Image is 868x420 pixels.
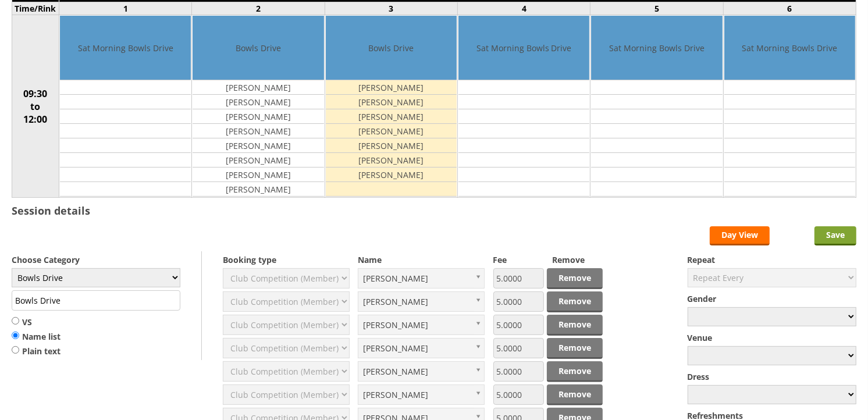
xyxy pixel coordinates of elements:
[814,226,856,245] input: Save
[193,95,323,109] td: [PERSON_NAME]
[326,80,457,95] td: [PERSON_NAME]
[12,204,90,218] h3: Session details
[547,291,603,312] a: Remove
[193,80,323,95] td: [PERSON_NAME]
[547,315,603,336] a: Remove
[59,2,192,15] td: 1
[358,315,485,335] a: [PERSON_NAME]
[358,291,485,312] a: [PERSON_NAME]
[193,153,323,168] td: [PERSON_NAME]
[325,2,457,15] td: 3
[12,331,19,340] input: Name list
[363,292,469,311] span: [PERSON_NAME]
[358,385,485,405] a: [PERSON_NAME]
[547,338,603,359] a: Remove
[12,316,61,328] label: VS
[688,371,856,382] label: Dress
[363,269,469,288] span: [PERSON_NAME]
[326,153,457,168] td: [PERSON_NAME]
[688,332,856,343] label: Venue
[12,346,61,357] label: Plain text
[326,124,457,138] td: [PERSON_NAME]
[363,385,469,404] span: [PERSON_NAME]
[457,2,590,15] td: 4
[60,16,191,80] td: Sat Morning Bowls Drive
[326,138,457,153] td: [PERSON_NAME]
[326,168,457,182] td: [PERSON_NAME]
[193,109,323,124] td: [PERSON_NAME]
[591,16,722,80] td: Sat Morning Bowls Drive
[193,138,323,153] td: [PERSON_NAME]
[590,2,723,15] td: 5
[547,268,603,289] a: Remove
[12,316,19,325] input: VS
[363,362,469,381] span: [PERSON_NAME]
[193,168,323,182] td: [PERSON_NAME]
[12,15,59,198] td: 09:30 to 12:00
[193,16,323,80] td: Bowls Drive
[547,361,603,382] a: Remove
[358,361,485,382] a: [PERSON_NAME]
[193,124,323,138] td: [PERSON_NAME]
[326,16,457,80] td: Bowls Drive
[326,109,457,124] td: [PERSON_NAME]
[193,182,323,197] td: [PERSON_NAME]
[688,254,856,265] label: Repeat
[688,293,856,304] label: Gender
[710,226,770,245] a: Day View
[12,290,180,311] input: Title/Description
[12,331,61,343] label: Name list
[223,254,350,265] label: Booking type
[723,2,856,15] td: 6
[326,95,457,109] td: [PERSON_NAME]
[363,339,469,358] span: [PERSON_NAME]
[358,254,485,265] label: Name
[12,254,180,265] label: Choose Category
[12,2,59,15] td: Time/Rink
[724,16,855,80] td: Sat Morning Bowls Drive
[358,268,485,289] a: [PERSON_NAME]
[192,2,325,15] td: 2
[552,254,603,265] label: Remove
[493,254,544,265] label: Fee
[12,346,19,354] input: Plain text
[458,16,589,80] td: Sat Morning Bowls Drive
[363,315,469,334] span: [PERSON_NAME]
[358,338,485,358] a: [PERSON_NAME]
[547,385,603,405] a: Remove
